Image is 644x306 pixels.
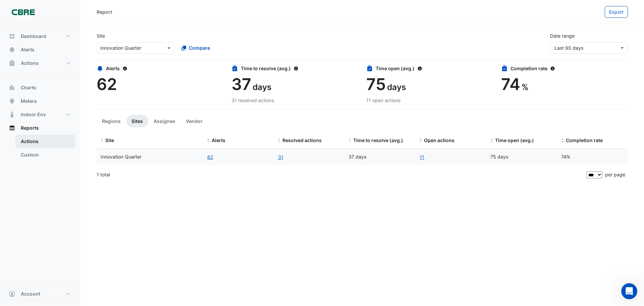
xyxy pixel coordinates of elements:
div: 31 resolved actions [231,97,358,104]
div: 75 days [490,153,553,161]
div: Completion rate [501,65,628,72]
span: Alerts [212,137,225,143]
button: Alerts [5,43,75,56]
span: per page [605,172,625,177]
button: Account [5,287,75,301]
div: Time open (avg.) [366,65,493,72]
button: Charts [5,81,75,94]
span: Export [609,9,624,15]
app-icon: Indoor Env [9,111,15,118]
span: Charts [21,84,36,91]
app-icon: Charts [9,84,15,91]
span: Meters [21,98,37,104]
span: Time open (avg.) [495,137,534,143]
button: Regions [97,115,126,127]
span: Dashboard [21,33,46,40]
button: Actions [5,56,75,70]
span: Innovation Quarter [101,154,142,160]
span: days [387,82,406,92]
img: Company Logo [8,5,38,19]
span: Account [21,291,40,297]
span: Resolved actions [282,137,322,143]
span: 62 [97,74,117,94]
span: % [522,82,529,92]
button: Indoor Env [5,108,75,121]
button: Export [605,6,628,18]
button: Dashboard [5,30,75,43]
span: Alerts [21,46,35,53]
span: 37 [231,74,251,94]
a: Custom [15,148,75,162]
app-icon: Alerts [9,46,15,53]
span: Actions [21,60,39,67]
span: Site [105,137,114,143]
div: 37 days [348,153,411,161]
button: Last 90 days [550,42,628,54]
div: 1 total [97,166,585,183]
span: Reports [21,125,39,131]
a: 31 [278,153,284,161]
div: Reports [5,135,75,164]
button: Meters [5,94,75,108]
a: Actions [15,135,75,148]
app-icon: Actions [9,60,15,67]
app-icon: Meters [9,98,15,104]
label: Date range [550,32,575,39]
div: 11 open actions [366,97,493,104]
button: Vendor [180,115,208,127]
app-icon: Reports [9,125,15,131]
button: 62 [207,153,213,161]
span: 75 [366,74,386,94]
span: Indoor Env [21,111,46,118]
div: Alerts [97,65,223,72]
button: Assignee [148,115,180,127]
span: Completion rate [566,137,603,143]
span: days [253,82,271,92]
div: 74% [561,153,624,161]
a: 11 [419,153,425,161]
button: Sites [126,115,148,127]
span: Open actions [424,137,454,143]
div: Time to resolve (avg.) [231,65,358,72]
span: Compare [189,44,210,51]
span: 13 Jun 25 - 11 Sep 25 [554,45,583,51]
button: Reports [5,121,75,135]
iframe: Intercom live chat [621,283,637,299]
div: Completion (%) = Resolved Actions / (Resolved Actions + Open Actions) [561,137,624,144]
span: Time to resolve (avg.) [353,137,403,143]
span: 74 [501,74,520,94]
label: Site [97,32,105,39]
button: Compare [177,42,214,54]
div: Report [97,8,112,15]
app-icon: Dashboard [9,33,15,40]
